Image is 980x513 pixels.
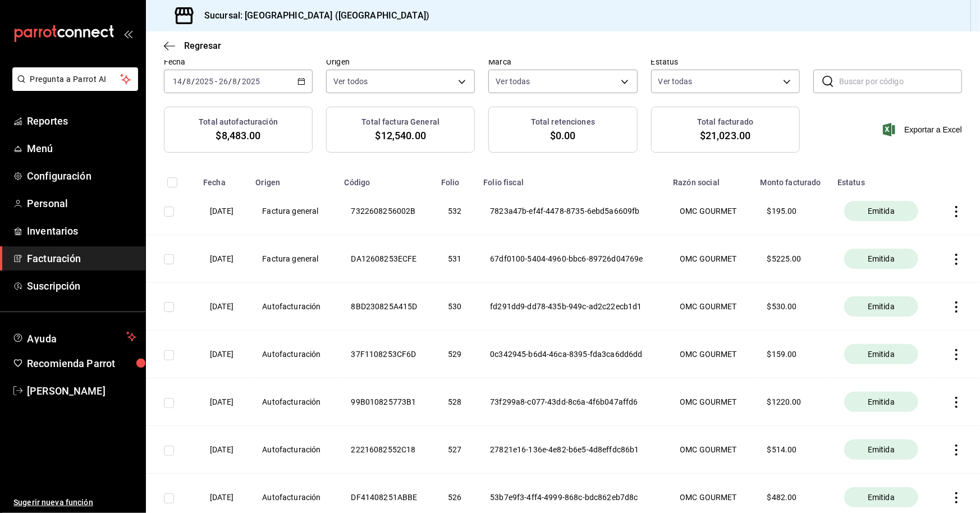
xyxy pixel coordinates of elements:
[831,171,936,187] th: Estatus
[249,235,337,283] th: Factura general
[754,331,831,378] th: $ 159.00
[375,128,426,143] span: $12,540.00
[333,76,368,87] span: Ver todos
[27,168,136,184] span: Configuración
[754,426,831,474] th: $ 514.00
[218,77,228,86] input: --
[164,58,313,66] label: Fecha
[30,74,121,85] span: Pregunta a Parrot AI
[754,235,831,283] th: $ 5225.00
[338,235,435,283] th: DA12608253ECFE
[196,331,249,378] th: [DATE]
[8,81,138,93] a: Pregunta a Parrot AI
[196,283,249,331] th: [DATE]
[863,253,899,264] span: Emitida
[249,283,337,331] th: Autofacturación
[123,29,132,38] button: open_drawer_menu
[241,77,260,86] input: ----
[651,58,800,66] label: Estatus
[172,77,182,86] input: --
[338,331,435,378] th: 37F1108253CF6D
[27,196,136,211] span: Personal
[232,77,238,86] input: --
[238,77,241,86] span: /
[199,116,278,128] h3: Total autofacturación
[488,58,637,66] label: Marca
[249,378,337,426] th: Autofacturación
[477,235,666,283] th: 67df0100-5404-4960-bbc6-89726d04769e
[326,58,475,66] label: Origen
[13,497,136,509] span: Sugerir nueva función
[477,283,666,331] th: fd291dd9-dd78-435b-949c-ad2c22ecb1d1
[863,444,899,455] span: Emitida
[12,67,138,91] button: Pregunta a Parrot AI
[249,426,337,474] th: Autofacturación
[863,396,899,407] span: Emitida
[195,9,429,22] h3: Sucursal: [GEOGRAPHIC_DATA] ([GEOGRAPHIC_DATA])
[215,77,217,86] span: -
[249,331,337,378] th: Autofacturación
[697,116,753,128] h3: Total facturado
[658,76,693,87] span: Ver todas
[434,283,477,331] th: 530
[754,187,831,235] th: $ 195.00
[228,77,232,86] span: /
[531,116,595,128] h3: Total retenciones
[249,187,337,235] th: Factura general
[754,283,831,331] th: $ 530.00
[182,77,186,86] span: /
[196,187,249,235] th: [DATE]
[666,426,753,474] th: OMC GOURMET
[361,116,439,128] h3: Total factura General
[27,223,136,239] span: Inventarios
[754,171,831,187] th: Monto facturado
[666,187,753,235] th: OMC GOURMET
[477,331,666,378] th: 0c342945-b6d4-46ca-8395-fda3ca6dd6dd
[434,187,477,235] th: 532
[550,128,576,143] span: $0.00
[666,283,753,331] th: OMC GOURMET
[666,378,753,426] th: OMC GOURMET
[754,378,831,426] th: $ 1220.00
[666,171,753,187] th: Razón social
[434,378,477,426] th: 528
[27,383,136,399] span: [PERSON_NAME]
[196,426,249,474] th: [DATE]
[27,330,122,343] span: Ayuda
[700,128,750,143] span: $21,023.00
[184,40,221,51] span: Regresar
[434,235,477,283] th: 531
[666,331,753,378] th: OMC GOURMET
[434,426,477,474] th: 527
[863,205,899,217] span: Emitida
[191,77,195,86] span: /
[338,426,435,474] th: 22216082552C18
[477,187,666,235] th: 7823a47b-ef4f-4478-8735-6ebd5a6609fb
[338,187,435,235] th: 7322608256002B
[27,356,136,371] span: Recomienda Parrot
[196,235,249,283] th: [DATE]
[27,278,136,294] span: Suscripción
[27,113,136,129] span: Reportes
[496,76,530,87] span: Ver todas
[863,492,899,503] span: Emitida
[666,235,753,283] th: OMC GOURMET
[338,171,435,187] th: Código
[434,171,477,187] th: Folio
[839,70,962,93] input: Buscar por código
[885,123,962,136] button: Exportar a Excel
[338,283,435,331] th: 8BD230825A415D
[216,128,261,143] span: $8,483.00
[195,77,214,86] input: ----
[196,171,249,187] th: Fecha
[477,426,666,474] th: 27821e16-136e-4e82-b6e5-4d8effdc86b1
[196,378,249,426] th: [DATE]
[477,171,666,187] th: Folio fiscal
[863,349,899,360] span: Emitida
[434,331,477,378] th: 529
[27,251,136,266] span: Facturación
[164,40,221,51] button: Regresar
[249,171,337,187] th: Origen
[477,378,666,426] th: 73f299a8-c077-43dd-8c6a-4f6b047affd6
